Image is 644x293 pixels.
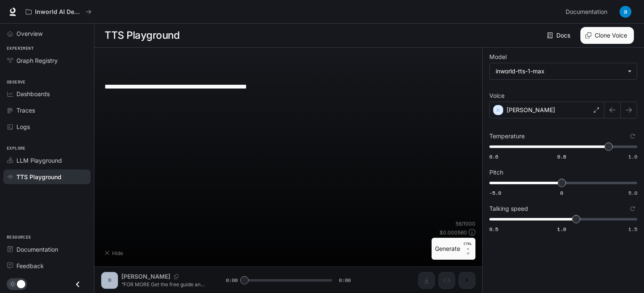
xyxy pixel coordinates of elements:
[3,26,91,41] a: Overview
[3,119,91,134] a: Logs
[628,204,637,213] button: Reset to default
[489,153,498,160] span: 0.6
[16,261,44,270] span: Feedback
[17,279,25,288] span: Dark mode toggle
[3,169,91,184] a: TTS Playground
[489,169,503,175] p: Pitch
[628,189,637,196] span: 5.0
[16,106,35,115] span: Traces
[456,220,475,227] p: 56 / 1000
[489,54,507,60] p: Model
[464,241,472,251] p: CTRL +
[628,226,637,233] span: 1.5
[545,27,574,44] a: Docs
[3,258,91,273] a: Feedback
[560,189,563,196] span: 0
[3,53,91,68] a: Graph Registry
[617,3,634,20] button: User avatar
[628,153,637,160] span: 1.0
[490,63,637,79] div: inworld-tts-1-max
[105,27,180,44] h1: TTS Playground
[496,67,623,75] div: inworld-tts-1-max
[3,153,91,168] a: LLM Playground
[432,238,475,260] button: GenerateCTRL +⏎
[489,226,498,233] span: 0.5
[22,3,95,20] button: All workspaces
[16,122,30,131] span: Logs
[68,276,87,293] button: Close drawer
[489,189,501,196] span: -5.0
[620,6,631,18] img: User avatar
[507,106,555,114] p: [PERSON_NAME]
[580,27,634,44] button: Clone Voice
[557,153,566,160] span: 0.8
[101,246,128,260] button: Hide
[16,29,43,38] span: Overview
[3,86,91,101] a: Dashboards
[16,245,58,254] span: Documentation
[489,133,525,139] p: Temperature
[16,172,62,181] span: TTS Playground
[3,242,91,257] a: Documentation
[628,132,637,141] button: Reset to default
[557,226,566,233] span: 1.0
[489,206,528,212] p: Talking speed
[489,93,504,99] p: Voice
[440,229,467,236] p: $ 0.000560
[566,7,607,17] span: Documentation
[3,103,91,118] a: Traces
[16,56,58,65] span: Graph Registry
[16,89,50,98] span: Dashboards
[35,8,82,16] p: Inworld AI Demos
[16,156,62,165] span: LLM Playground
[562,3,614,20] a: Documentation
[464,241,472,256] p: ⏎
